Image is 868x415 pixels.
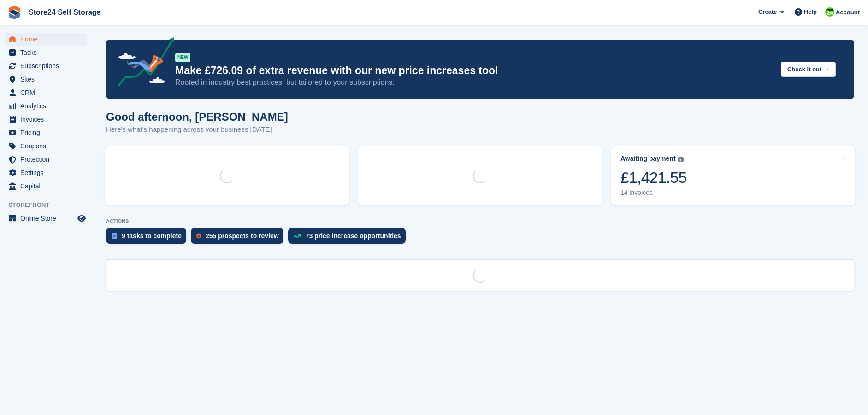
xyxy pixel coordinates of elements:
[20,99,76,112] span: Analytics
[122,232,182,240] div: 9 tasks to complete
[106,218,854,224] p: ACTIONS
[288,228,410,248] a: 73 price increase opportunities
[5,113,87,126] a: menu
[20,166,76,179] span: Settings
[106,111,288,123] h1: Good afternoon, [PERSON_NAME]
[196,233,201,239] img: prospect-51fa495bee0391a8d652442698ab0144808aea92771e9ea1ae160a38d050c398.svg
[620,168,687,187] div: £1,421.55
[836,8,860,17] span: Account
[106,228,191,248] a: 9 tasks to complete
[20,46,76,59] span: Tasks
[5,140,87,152] a: menu
[20,153,76,166] span: Protection
[294,234,301,238] img: price_increase_opportunities-93ffe204e8149a01c8c9dc8f82e8f89637d9d84a8eef4429ea346261dce0b2c0.svg
[20,113,76,126] span: Invoices
[206,232,279,240] div: 255 prospects to review
[5,46,87,59] a: menu
[5,59,87,72] a: menu
[8,200,92,210] span: Storefront
[5,126,87,139] a: menu
[76,213,87,224] a: Preview store
[5,212,87,225] a: menu
[620,155,676,163] div: Awaiting payment
[781,62,836,77] button: Check it out →
[5,153,87,166] a: menu
[5,73,87,86] a: menu
[804,7,817,17] span: Help
[825,7,834,17] img: Robert Sears
[620,189,687,197] div: 14 invoices
[175,77,774,88] p: Rooted in industry best practices, but tailored to your subscriptions.
[20,73,76,86] span: Sites
[25,5,105,20] a: Store24 Self Storage
[5,166,87,179] a: menu
[110,37,175,90] img: price-adjustments-announcement-icon-8257ccfd72463d97f412b2fc003d46551f7dbcb40ab6d574587a9cd5c0d94...
[191,228,288,248] a: 255 prospects to review
[5,99,87,112] a: menu
[611,146,855,205] a: Awaiting payment £1,421.55 14 invoices
[7,6,21,19] img: stora-icon-8386f47178a22dfd0bd8f6a31ec36ba5ce8667c1dd55bd0f319d3a0aa187defe.svg
[112,233,117,239] img: task-75834270c22a3079a89374b754ae025e5fb1db73e45f91037f5363f120a921f8.svg
[106,124,288,135] p: Here's what's happening across your business [DATE]
[758,7,777,17] span: Create
[20,212,76,225] span: Online Store
[20,59,76,72] span: Subscriptions
[20,126,76,139] span: Pricing
[20,86,76,99] span: CRM
[306,232,401,240] div: 73 price increase opportunities
[20,33,76,46] span: Home
[678,157,684,162] img: icon-info-grey-7440780725fd019a000dd9b08b2336e03edf1995a4989e88bcd33f0948082b44.svg
[175,53,190,62] div: NEW
[20,180,76,193] span: Capital
[20,140,76,152] span: Coupons
[5,33,87,46] a: menu
[175,64,774,77] p: Make £726.09 of extra revenue with our new price increases tool
[5,86,87,99] a: menu
[5,180,87,193] a: menu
